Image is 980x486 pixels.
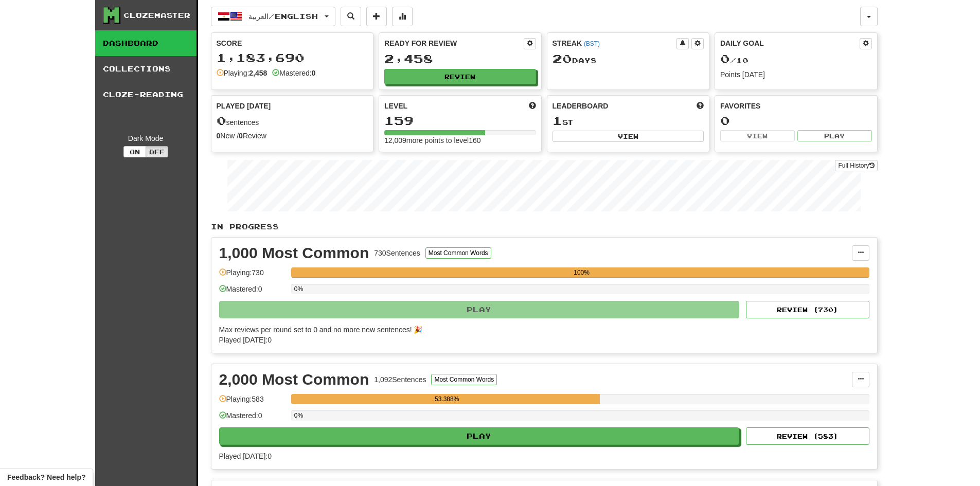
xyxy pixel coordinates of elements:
[217,113,226,128] span: 0
[219,336,272,344] span: Played [DATE]: 0
[720,101,872,111] div: Favorites
[720,69,872,80] div: Points [DATE]
[294,267,869,278] div: 100%
[425,247,491,259] button: Most Common Words
[217,114,368,128] div: sentences
[384,114,536,127] div: 159
[95,82,197,107] a: Cloze-Reading
[312,69,316,77] strong: 0
[366,7,387,26] button: Add sentence to collection
[720,114,872,127] div: 0
[294,394,600,404] div: 53.388%
[211,222,878,232] p: In Progress
[239,132,243,140] strong: 0
[553,52,704,66] div: Day s
[7,472,85,482] span: Open feedback widget
[103,133,189,143] div: Dark Mode
[553,131,704,142] button: View
[123,146,146,157] button: On
[384,52,536,65] div: 2,458
[219,245,369,261] div: 1,000 Most Common
[746,427,869,445] button: Review (583)
[720,56,749,65] span: / 10
[219,427,740,445] button: Play
[720,38,860,49] div: Daily Goal
[123,10,190,21] div: Clozemaster
[249,69,267,77] strong: 2,458
[553,113,562,128] span: 1
[797,130,872,141] button: Play
[384,101,407,111] span: Level
[211,7,335,26] button: العربية/English
[217,131,368,141] div: New / Review
[219,394,286,411] div: Playing: 583
[146,146,168,157] button: Off
[95,30,197,56] a: Dashboard
[431,374,497,385] button: Most Common Words
[217,38,368,48] div: Score
[341,7,361,26] button: Search sentences
[219,410,286,427] div: Mastered: 0
[219,301,740,318] button: Play
[835,160,877,171] a: Full History
[374,374,426,385] div: 1,092 Sentences
[384,38,524,48] div: Ready for Review
[553,38,677,48] div: Streak
[392,7,413,26] button: More stats
[248,12,318,21] span: العربية / English
[720,130,795,141] button: View
[219,452,272,460] span: Played [DATE]: 0
[272,68,315,78] div: Mastered:
[746,301,869,318] button: Review (730)
[217,101,271,111] span: Played [DATE]
[584,40,600,47] a: (BST)
[217,68,268,78] div: Playing:
[219,372,369,387] div: 2,000 Most Common
[553,51,572,66] span: 20
[697,101,704,111] span: This week in points, UTC
[217,51,368,64] div: 1,183,690
[217,132,221,140] strong: 0
[720,51,730,66] span: 0
[219,284,286,301] div: Mastered: 0
[384,69,536,84] button: Review
[374,248,420,258] div: 730 Sentences
[553,101,609,111] span: Leaderboard
[529,101,536,111] span: Score more points to level up
[384,135,536,146] div: 12,009 more points to level 160
[553,114,704,128] div: st
[219,267,286,284] div: Playing: 730
[219,325,863,335] div: Max reviews per round set to 0 and no more new sentences! 🎉
[95,56,197,82] a: Collections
